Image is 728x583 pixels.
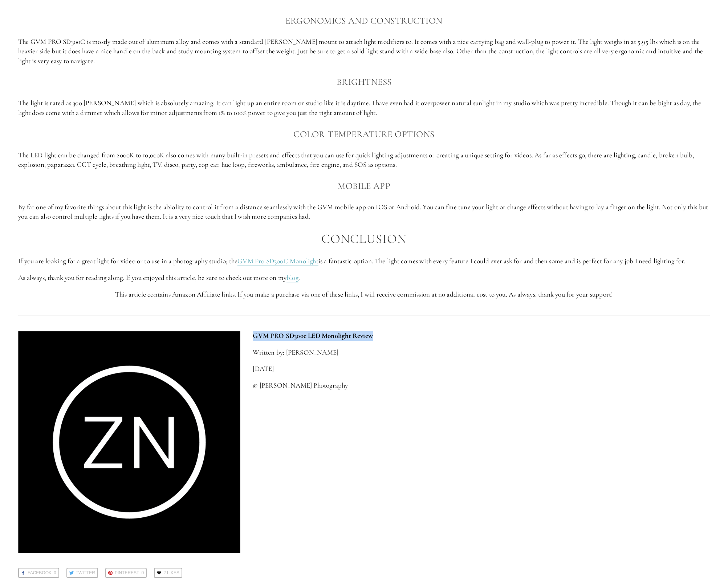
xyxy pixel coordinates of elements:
p: [DATE] [253,364,710,374]
p: This article contains Amazon Affiliate links. If you make a purchase via one of these links, I wi... [18,290,710,299]
p: If you are looking for a great light for video or to use in a photography studio; the is a fantas... [18,256,710,266]
p: © [PERSON_NAME] Photography [253,381,710,390]
h3: Brightness [18,75,710,89]
h2: Conclusion [18,232,710,246]
a: Facebook0 [18,568,59,578]
span: 0 [141,568,144,577]
h3: Mobile App [18,179,710,193]
strong: GVM PRO SD300c LED Monolight Review [253,331,373,340]
span: 0 [54,568,56,577]
h3: Color Temperature options [18,127,710,141]
a: Twitter [66,568,98,578]
h3: Ergonomics and construction [18,13,710,28]
p: As always, thank you for reading along. If you enjoyed this article, be sure to check out more on... [18,273,710,283]
p: The LED light can be changed from 2000K to 10,000K also comes with many built-in presets and effe... [18,150,710,170]
p: The light is rated as 300 [PERSON_NAME] which is absolutely amazing. It can light up an entire ro... [18,98,710,117]
p: Written by: [PERSON_NAME] [253,348,710,357]
p: By far one of my favorite things about this light is the abiolity to control it from a distance s... [18,202,710,222]
a: GVM Pro SD300C Monolight [237,257,318,266]
a: Pinterest0 [105,568,147,578]
a: 2 Likes [154,568,182,578]
span: Twitter [76,568,95,577]
span: 2 Likes [163,568,179,577]
a: blog [286,273,298,282]
span: Facebook [28,568,52,577]
p: The GVM PRO SD300C is mostly made out of aluminum alloy and comes with a standard [PERSON_NAME] m... [18,37,710,66]
span: Pinterest [115,568,139,577]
